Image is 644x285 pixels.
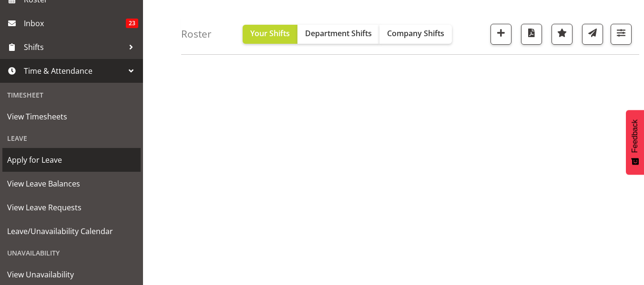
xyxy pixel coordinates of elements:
[7,200,136,215] span: View Leave Requests
[2,148,141,172] a: Apply for Leave
[24,16,126,30] span: Inbox
[631,119,639,153] span: Feedback
[2,219,141,243] a: Leave/Unavailability Calendar
[582,24,603,45] button: Send a list of all shifts for the selected filtered period to all rostered employees.
[2,243,141,263] div: Unavailability
[2,85,141,105] div: Timesheet
[24,40,124,54] span: Shifts
[250,28,290,39] span: Your Shifts
[181,29,212,39] h4: Roster
[297,25,379,44] button: Department Shifts
[2,196,141,219] a: View Leave Requests
[126,19,138,28] span: 23
[7,177,136,191] span: View Leave Balances
[7,153,136,167] span: Apply for Leave
[305,28,372,39] span: Department Shifts
[7,267,136,282] span: View Unavailability
[2,128,141,148] div: Leave
[626,110,644,175] button: Feedback - Show survey
[491,24,511,45] button: Add a new shift
[7,224,136,238] span: Leave/Unavailability Calendar
[243,25,297,44] button: Your Shifts
[379,25,452,44] button: Company Shifts
[2,172,141,196] a: View Leave Balances
[387,28,444,39] span: Company Shifts
[521,24,542,45] button: Download a PDF of the roster according to the set date range.
[611,24,632,45] button: Filter Shifts
[2,105,141,128] a: View Timesheets
[24,64,124,78] span: Time & Attendance
[552,24,572,45] button: Highlight an important date within the roster.
[7,109,136,124] span: View Timesheets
